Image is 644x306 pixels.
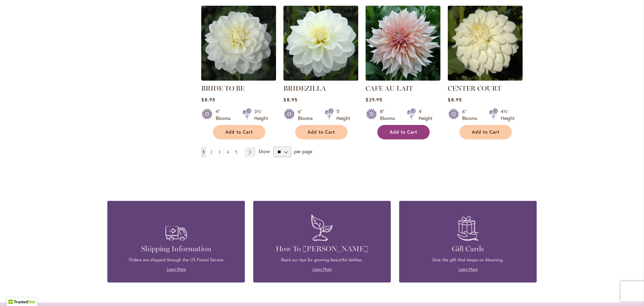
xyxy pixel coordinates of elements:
[5,282,24,301] iframe: Launch Accessibility Center
[213,125,265,139] button: Add to Cart
[380,108,399,122] div: 8" Blooms
[448,76,523,82] a: CENTER COURT
[283,6,358,81] img: BRIDEZILLA
[201,96,215,103] span: $8.95
[366,76,440,82] a: Café Au Lait
[409,257,527,263] p: Give the gift that keeps on blooming.
[283,84,326,92] a: BRIDEZILLA
[209,147,214,157] a: 2
[283,76,358,82] a: BRIDEZILLA
[203,149,204,155] span: 1
[448,6,523,81] img: CENTER COURT
[201,84,245,92] a: BRIDE TO BE
[210,149,212,155] span: 2
[377,125,430,139] button: Add to Cart
[235,149,237,155] span: 5
[294,148,312,155] span: per page
[233,147,239,157] a: 5
[460,125,512,139] button: Add to Cart
[218,149,221,155] span: 3
[448,84,501,92] a: CENTER COURT
[258,148,270,155] span: Show
[225,147,231,157] a: 4
[308,129,335,135] span: Add to Cart
[283,96,297,103] span: $8.95
[448,96,462,103] span: $8.95
[419,108,432,122] div: 4' Height
[462,108,481,122] div: 6" Blooms
[117,257,235,263] p: Orders are shipped through the US Postal Service
[366,96,382,103] span: $29.95
[295,125,347,139] button: Add to Cart
[501,108,515,122] div: 4½' Height
[225,129,253,135] span: Add to Cart
[459,267,478,272] a: Learn More
[366,84,413,92] a: CAFE AU LAIT
[313,267,332,272] a: Learn More
[472,129,499,135] span: Add to Cart
[254,108,268,122] div: 3½' Height
[227,149,229,155] span: 4
[217,147,222,157] a: 3
[216,108,234,122] div: 4" Blooms
[117,244,235,254] h4: Shipping Information
[201,6,276,81] img: BRIDE TO BE
[366,6,440,81] img: Café Au Lait
[390,129,417,135] span: Add to Cart
[409,244,527,254] h4: Gift Cards
[201,76,276,82] a: BRIDE TO BE
[263,257,381,263] p: Read our tips for growing beautiful dahlias.
[263,244,381,254] h4: How To [PERSON_NAME]
[167,267,186,272] a: Learn More
[298,108,317,122] div: 6" Blooms
[336,108,350,122] div: 5' Height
